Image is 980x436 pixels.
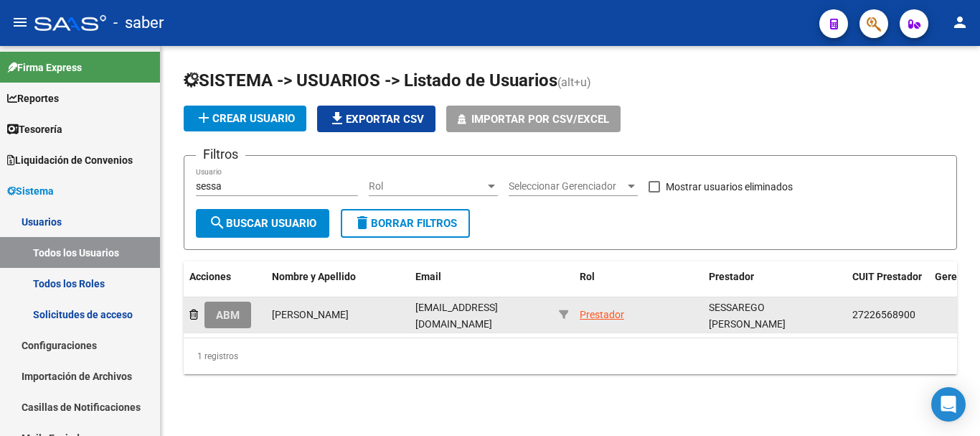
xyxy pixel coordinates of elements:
[329,110,346,127] mat-icon: file_download
[415,302,498,330] span: [EMAIL_ADDRESS][DOMAIN_NAME]
[266,261,410,309] datatable-header-cell: Nombre y Apellido
[410,261,553,309] datatable-header-cell: Email
[184,261,266,309] datatable-header-cell: Acciones
[196,144,245,164] h3: Filtros
[184,70,557,91] span: SISTEMA -> USUARIOS -> Listado de Usuarios
[7,60,82,75] span: Firma Express
[329,113,424,126] span: Exportar CSV
[272,271,356,282] span: Nombre y Apellido
[369,180,485,193] span: Rol
[189,271,231,282] span: Acciones
[216,309,240,322] span: ABM
[852,271,922,282] span: CUIT Prestador
[209,214,226,231] mat-icon: search
[7,91,59,106] span: Reportes
[580,307,624,323] div: Prestador
[509,180,625,193] span: Seleccionar Gerenciador
[931,387,966,422] div: Open Intercom Messenger
[709,302,786,330] span: SESSAREGO [PERSON_NAME]
[354,217,457,230] span: Borrar Filtros
[666,178,793,195] span: Mostrar usuarios eliminados
[446,106,621,132] button: Importar por CSV/Excel
[195,112,295,125] span: Crear Usuario
[580,271,595,282] span: Rol
[703,261,847,309] datatable-header-cell: Prestador
[852,309,915,320] span: 27226568900
[354,214,371,231] mat-icon: delete
[847,261,929,309] datatable-header-cell: CUIT Prestador
[113,7,164,39] span: - saber
[341,209,470,238] button: Borrar Filtros
[204,302,251,328] button: ABM
[209,217,316,230] span: Buscar Usuario
[709,271,754,282] span: Prestador
[557,75,591,89] span: (alt+u)
[11,14,29,31] mat-icon: menu
[196,209,329,238] button: Buscar Usuario
[317,106,435,132] button: Exportar CSV
[7,183,54,199] span: Sistema
[184,338,957,374] div: 1 registros
[7,121,62,137] span: Tesorería
[7,152,133,168] span: Liquidación de Convenios
[184,106,306,131] button: Crear Usuario
[415,271,441,282] span: Email
[471,113,609,126] span: Importar por CSV/Excel
[951,14,969,31] mat-icon: person
[272,309,349,320] span: [PERSON_NAME]
[195,109,212,126] mat-icon: add
[574,261,703,309] datatable-header-cell: Rol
